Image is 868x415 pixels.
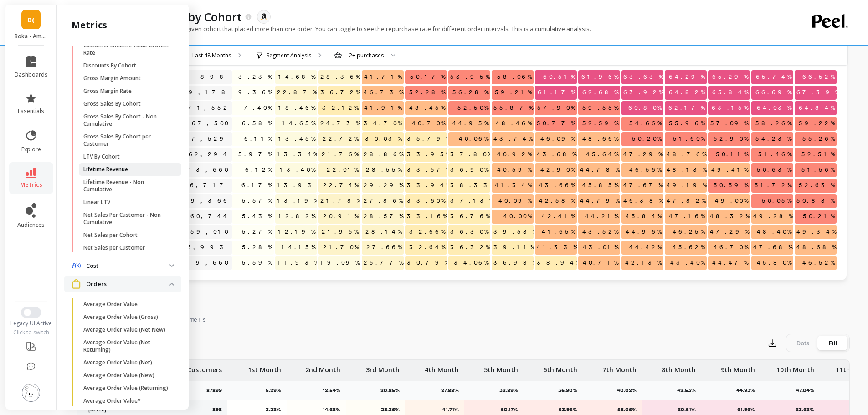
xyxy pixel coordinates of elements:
a: 79,660 [185,256,232,270]
span: 32.64% [407,241,447,254]
p: Average Order Value [83,301,138,308]
span: 20.91% [321,210,360,223]
span: 47.82% [665,194,708,208]
p: Boka - Amazon (Essor) [15,33,48,40]
span: 43.52% [580,225,620,239]
p: Gross Margin Rate [83,87,132,95]
a: 55,993 [180,241,232,254]
span: 28.86% [362,148,405,161]
span: metrics [20,181,42,189]
span: 12.82% [277,210,317,223]
span: 28.36% [318,70,362,84]
a: 71,552 [186,101,232,115]
p: Discounts By Cohort [83,62,136,69]
span: 25.77% [362,256,405,270]
span: 28.55% [364,163,404,177]
p: Linear LTV [83,199,110,206]
h2: metrics [72,19,107,31]
p: 28.36% [352,406,400,413]
span: B( [27,15,35,25]
p: 14.68% [293,406,340,413]
p: Gross Sales By Cohort per Customer [83,133,170,148]
span: 46.25% [671,225,707,239]
span: 32.66% [407,225,447,239]
span: 5.28% [240,241,274,254]
span: 41.65% [540,225,577,239]
span: 65.74% [754,70,793,84]
span: 48.13% [665,163,709,177]
a: 62,294 [187,148,232,161]
span: 36.98% [492,256,539,270]
span: 44.21% [583,210,620,223]
span: 45.64% [584,148,620,161]
span: 6.11% [242,132,274,146]
span: 13.19% [275,194,320,208]
span: 51.46% [756,148,793,161]
span: 49.41% [709,163,750,177]
span: 55.87% [492,101,535,115]
span: 28.57% [362,210,405,223]
span: 14.65% [280,117,317,130]
span: 27.66% [365,241,404,254]
span: 45.85% [580,179,620,192]
span: 64.84% [797,101,837,115]
span: 46.38% [621,194,665,208]
span: 48.68% [795,241,838,254]
span: 49.34% [795,225,838,239]
span: 48.32% [708,210,751,223]
span: 50.05% [760,194,793,208]
span: 27.86% [362,194,405,208]
p: 7th Month [602,360,637,374]
span: 21.95% [320,225,360,239]
nav: Tabs [77,307,850,328]
a: 898 [199,70,232,84]
span: 44.47% [710,256,750,270]
span: 63.92% [621,86,665,99]
span: 14.15% [280,241,317,254]
span: 44.79% [578,194,621,208]
span: 13.93% [275,179,323,192]
span: 21.76% [320,148,360,161]
p: 5th Month [484,360,518,374]
span: 43.74% [492,132,534,146]
span: 40.09% [497,194,534,208]
p: Cost [86,261,169,271]
span: 33.16% [405,210,449,223]
span: 33.95% [405,148,452,161]
p: Average Order Value (Net) [83,359,152,366]
span: 22.74% [321,179,360,192]
span: 5.43% [240,210,274,223]
span: 49.28% [751,210,795,223]
p: [DATE] [83,406,163,413]
span: 64.29% [667,70,707,84]
p: 27.88% [441,387,464,394]
span: 61.17% [536,86,577,99]
span: 63.15% [710,101,750,115]
span: 13.40% [278,163,317,177]
span: 50.83% [795,194,837,208]
span: 50.21% [801,210,837,223]
span: 59.55% [580,101,620,115]
span: 45.62% [671,241,707,254]
p: 8th Month [662,360,696,374]
span: 5.97% [236,148,274,161]
span: 36.32% [448,241,492,254]
p: 50.17% [470,406,518,413]
span: 46.56% [627,163,663,177]
span: 34.70% [362,117,404,130]
span: 5.27% [240,225,274,239]
span: 35.79% [405,132,452,146]
span: 5.57% [240,194,274,208]
p: 32.89% [499,387,524,394]
span: 47.67% [621,179,664,192]
span: 36.72% [318,86,362,99]
div: Fill [818,336,848,350]
img: navigation item icon [72,279,81,289]
span: 48.40% [755,225,793,239]
img: down caret icon [169,264,174,267]
p: Gross Sales By Cohort [83,100,141,108]
p: 41.71% [411,406,459,413]
span: 42.90% [539,163,577,177]
span: 21.70% [321,241,360,254]
span: 47.29% [708,225,751,239]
